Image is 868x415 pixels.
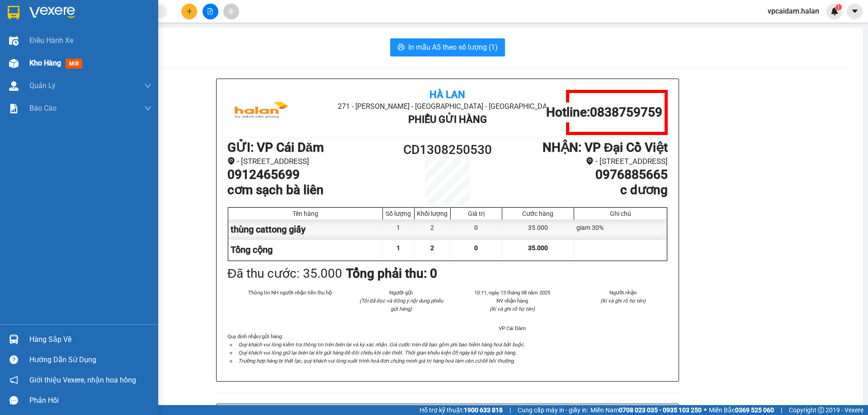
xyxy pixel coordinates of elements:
span: file-add [207,8,213,14]
img: warehouse-icon [9,36,19,46]
span: | [781,405,782,415]
span: 1 [396,244,400,252]
span: Báo cáo [29,103,57,114]
div: 35.000 [502,219,574,240]
div: 1 [383,219,415,240]
span: message [9,396,18,405]
i: Trường hợp hàng bị thất lạc, quý khách vui lòng xuất trình hoá đơn chứng minh giá trị hàng hoá là... [238,358,515,364]
button: file-add [203,4,218,19]
div: Quy định nhận/gửi hàng : [227,332,668,365]
h1: Hotline: 0838759759 [546,105,662,120]
span: ⚪️ [704,408,707,412]
li: Thông tin NH người nhận tiền thu hộ [245,289,335,297]
span: Quản Lý [29,80,56,91]
li: - [STREET_ADDRESS] [227,155,392,168]
span: Miền Bắc [709,405,774,415]
img: warehouse-icon [9,335,19,344]
li: NV nhận hàng [467,297,557,305]
button: plus [181,4,197,19]
span: Giới thiệu Vexere, nhận hoa hồng [29,374,136,386]
li: 10:11, ngày 13 tháng 08 năm 2025 [467,289,557,297]
div: Cước hàng [505,210,571,217]
img: icon-new-feature [830,7,839,15]
span: In mẫu A5 theo số lượng (1) [408,42,498,53]
h1: 0912465699 [227,167,392,182]
b: NHẬN : VP Đại Cồ Việt [542,140,668,155]
img: solution-icon [9,104,19,113]
li: 271 - [PERSON_NAME] - [GEOGRAPHIC_DATA] - [GEOGRAPHIC_DATA] [85,22,378,33]
span: down [144,82,151,89]
span: Điều hành xe [29,35,73,46]
span: notification [9,376,18,384]
span: environment [227,157,235,165]
button: printerIn mẫu A5 theo số lượng (1) [390,38,505,56]
span: caret-down [851,7,859,15]
span: mới [66,59,82,69]
span: question-circle [9,355,18,364]
span: Miền Nam [590,405,702,415]
span: down [144,105,151,112]
div: giam 30% [574,219,667,240]
img: warehouse-icon [9,59,19,68]
h1: cơm sạch bà liên [227,182,392,198]
h1: CD1308250530 [392,140,503,160]
i: (Kí và ghi rõ họ tên) [600,298,646,304]
i: Quý khách vui lòng kiểm tra thông tin trên biên lai và ký xác nhận. Giá cước trên đã bao gồm phí ... [238,341,525,348]
div: thùng cattong giấy [228,219,383,240]
li: Người gửi [357,289,446,297]
div: 2 [415,219,451,240]
span: Cung cấp máy in - giấy in: [518,405,588,415]
span: 35.000 [528,244,548,252]
b: GỬI : VP Cái Dăm [227,140,324,155]
h1: c dương [503,182,668,198]
i: (Kí và ghi rõ họ tên) [490,306,535,312]
div: Hàng sắp về [29,333,151,346]
span: plus [186,8,193,14]
div: Tên hàng [231,210,380,217]
li: 271 - [PERSON_NAME] - [GEOGRAPHIC_DATA] - [GEOGRAPHIC_DATA] [301,101,594,112]
li: Người nhận [579,289,668,297]
img: logo-vxr [8,6,19,19]
button: aim [223,4,239,19]
div: 0 [451,219,502,240]
span: Kho hàng [29,59,61,67]
b: GỬI : VP Cái Dăm [11,61,108,76]
li: - [STREET_ADDRESS] [503,155,668,168]
div: Ghi chú [576,210,665,217]
div: Số lượng [385,210,412,217]
img: warehouse-icon [9,81,19,91]
strong: 0369 525 060 [735,406,774,414]
span: | [509,405,511,415]
span: 0 [474,244,478,252]
div: Phản hồi [29,394,151,407]
sup: 1 [835,4,842,10]
span: environment [586,157,594,165]
i: Quý khách vui lòng giữ lại biên lai khi gửi hàng để đối chiếu khi cần thiết. Thời gian khiếu kiện... [238,350,516,356]
span: copyright [818,407,824,413]
span: Hỗ trợ kỹ thuật: [420,405,503,415]
b: Tổng phải thu: 0 [346,266,437,281]
b: Phiếu Gửi Hàng [408,114,487,125]
div: Giá trị [453,210,500,217]
span: aim [228,8,234,14]
strong: 0708 023 035 - 0935 103 250 [619,406,702,414]
span: Tổng cộng [231,244,273,255]
div: Đã thu cước : 35.000 [227,264,342,284]
div: Hướng dẫn sử dụng [29,353,151,367]
span: vpcaidam.halan [760,5,826,17]
span: 1 [837,4,840,10]
div: Khối lượng [417,210,448,217]
img: logo.jpg [11,11,79,56]
b: Hà Lan [429,89,465,100]
span: 2 [430,244,434,252]
strong: 1900 633 818 [464,406,503,414]
img: logo.jpg [227,90,295,135]
li: VP Cái Dăm [467,324,557,332]
h1: 0976885665 [503,167,668,182]
button: caret-down [847,4,863,19]
span: printer [397,43,405,52]
i: (Tôi đã đọc và đồng ý nội dung phiếu gửi hàng) [359,298,443,312]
